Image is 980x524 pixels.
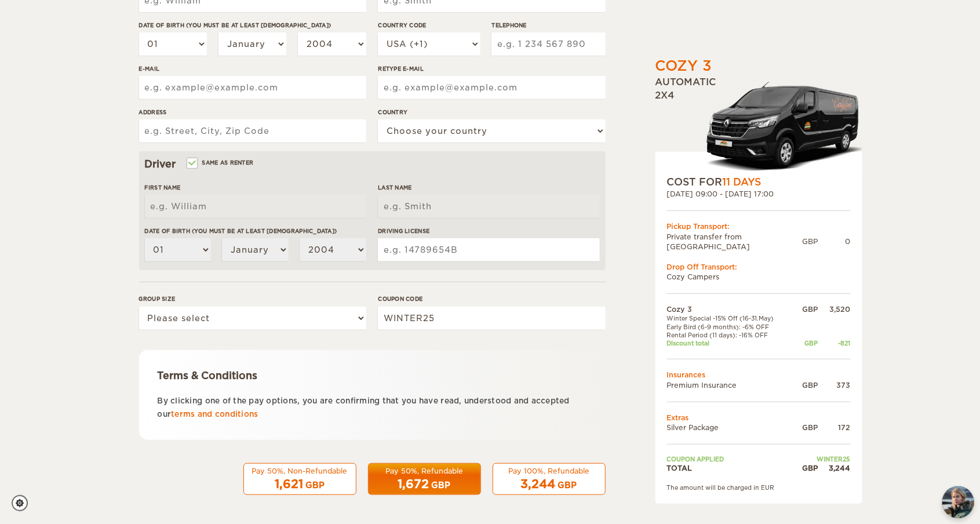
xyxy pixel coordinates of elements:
label: Address [139,108,366,117]
a: terms and conditions [171,410,258,419]
div: GBP [558,479,577,491]
td: Rental Period (11 days): -16% OFF [667,331,794,339]
label: First Name [145,183,366,192]
label: E-mail [139,64,366,73]
div: GBP [305,479,325,491]
div: 3,244 [818,463,851,473]
td: Silver Package [667,423,794,432]
td: TOTAL [667,463,794,473]
input: e.g. example@example.com [139,76,366,99]
td: Extras [667,413,851,423]
span: 1,672 [398,477,429,491]
div: -821 [818,339,851,347]
label: Last Name [378,183,599,192]
label: Date of birth (You must be at least [DEMOGRAPHIC_DATA]) [139,21,366,30]
div: Driver [145,157,600,171]
div: 3,520 [818,304,851,314]
label: Country [378,108,605,117]
input: e.g. example@example.com [378,76,605,99]
label: Telephone [491,21,605,30]
div: COST FOR [667,175,851,189]
td: Insurances [667,370,851,380]
td: Private transfer from [GEOGRAPHIC_DATA] [667,232,803,252]
td: Early Bird (6-9 months): -6% OFF [667,323,794,331]
label: Date of birth (You must be at least [DEMOGRAPHIC_DATA]) [145,227,366,235]
p: By clicking one of the pay options, you are confirming that you have read, understood and accepte... [158,394,587,421]
button: Pay 50%, Refundable 1,672 GBP [368,463,481,496]
input: e.g. 14789654B [378,238,599,261]
div: Automatic 2x4 [655,76,862,175]
input: e.g. 1 234 567 890 [491,32,605,56]
label: Country Code [378,21,480,30]
div: GBP [793,463,818,473]
td: Cozy Campers [667,272,851,282]
div: [DATE] 09:00 - [DATE] 17:00 [667,189,851,199]
input: e.g. William [145,195,366,218]
td: Discount total [667,339,794,347]
div: 373 [818,380,851,390]
div: GBP [793,380,818,390]
div: GBP [793,423,818,432]
span: 11 Days [723,176,762,188]
button: Pay 100%, Refundable 3,244 GBP [493,463,606,496]
div: GBP [793,304,818,314]
label: Driving License [378,227,599,235]
img: Langur-m-c-logo-2.png [702,79,862,175]
button: chat-button [942,486,974,518]
input: e.g. Smith [378,195,599,218]
td: Cozy 3 [667,304,794,314]
div: Pay 50%, Non-Refundable [251,466,349,476]
a: Cookie settings [12,495,35,511]
div: The amount will be charged in EUR [667,483,851,492]
input: Same as renter [188,161,195,168]
div: Pay 50%, Refundable [376,466,473,476]
label: Group size [139,294,366,303]
div: Pickup Transport: [667,221,851,231]
span: 3,244 [521,477,556,491]
label: Coupon code [378,294,605,303]
input: e.g. Street, City, Zip Code [139,119,366,143]
div: GBP [803,236,818,246]
div: 172 [818,423,851,432]
div: 0 [818,236,851,246]
label: Same as renter [188,157,254,168]
div: Drop Off Transport: [667,262,851,272]
div: Cozy 3 [655,56,712,76]
label: Retype E-mail [378,64,605,73]
button: Pay 50%, Non-Refundable 1,621 GBP [243,463,356,496]
td: Premium Insurance [667,380,794,390]
div: GBP [432,479,451,491]
img: Freyja at Cozy Campers [942,486,974,518]
td: Coupon applied [667,455,794,463]
div: Pay 100%, Refundable [500,466,598,476]
td: Winter Special -15% Off (16-31.May) [667,314,794,322]
td: WINTER25 [793,455,850,463]
div: GBP [793,339,818,347]
div: Terms & Conditions [158,369,587,383]
span: 1,621 [275,477,303,491]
